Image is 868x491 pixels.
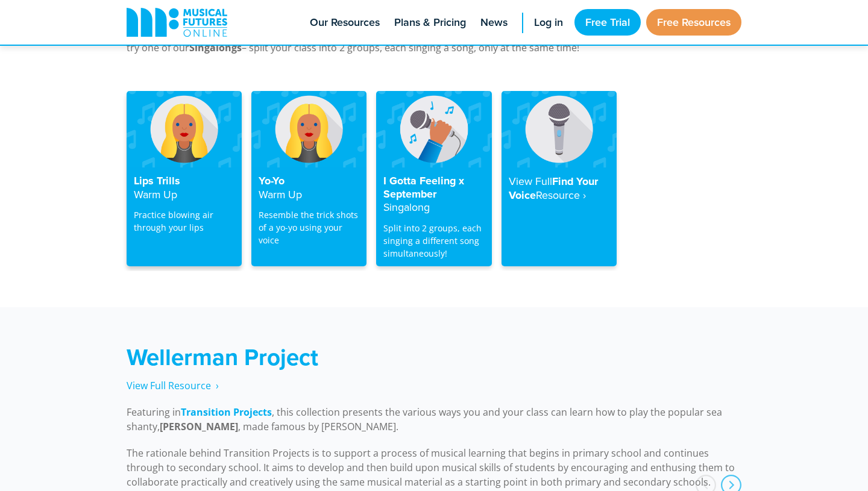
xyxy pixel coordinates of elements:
strong: Singalongs [189,41,242,54]
a: View Full Resource‎‏‏‎ ‎ › [127,379,219,393]
p: Featuring in , this collection presents the various ways you and your class can learn how to play... [127,405,741,434]
span: View Full Resource‎‏‏‎ ‎ › [127,379,219,392]
a: I Gotta Feeling x SeptemberSingalong Split into 2 groups, each singing a different song simultane... [376,91,491,266]
strong: Warm Up [134,187,177,202]
a: Yo-YoWarm Up Resemble the trick shots of a yo-yo using your voice [251,91,366,266]
a: Transition Projects [181,405,272,419]
h4: Find Your Voice [509,175,609,202]
strong: Wellerman Project [127,340,318,374]
span: Plans & Pricing [394,14,466,31]
a: Free Trial [574,9,641,36]
strong: Resource‎ › [536,187,586,202]
strong: View Full [509,174,552,189]
a: View FullFind Your VoiceResource‎ › [502,91,617,266]
span: Log in [534,14,563,31]
h4: I Gotta Feeling x September [383,175,484,214]
span: Our Resources [310,14,380,31]
span: News [480,14,508,31]
a: Free Resources [646,9,741,36]
h4: Lips Trills [134,175,234,201]
a: Lips TrillsWarm Up Practice blowing air through your lips [127,91,242,266]
strong: Transition Projects [181,405,272,419]
p: Resemble the trick shots of a yo-yo using your voice [259,208,359,246]
strong: [PERSON_NAME] [160,420,238,433]
h4: Yo-Yo [259,175,359,201]
strong: Singalong [383,199,430,214]
p: Split into 2 groups, each singing a different song simultaneously! [383,222,484,260]
strong: Warm Up [259,187,302,202]
p: Practice blowing air through your lips [134,208,234,234]
p: The rationale behind Transition Projects is to support a process of musical learning that begins ... [127,446,741,489]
